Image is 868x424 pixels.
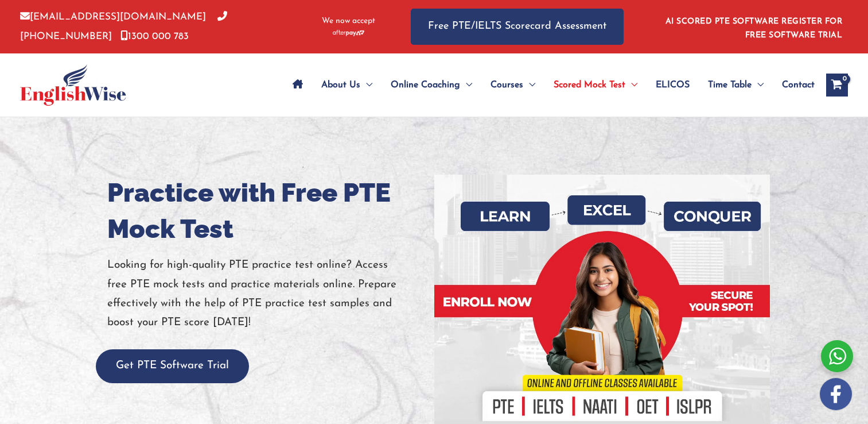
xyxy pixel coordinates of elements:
a: ELICOS [647,65,699,105]
span: Contact [782,65,815,105]
span: Scored Mock Test [554,65,625,105]
a: 1300 000 783 [120,32,189,41]
span: Courses [491,65,523,105]
a: Scored Mock TestMenu Toggle [544,65,647,105]
a: Contact [773,65,815,105]
h1: Practice with Free PTE Mock Test [107,175,426,247]
img: cropped-ew-logo [20,64,126,106]
span: We now accept [322,16,375,27]
span: About Us [321,65,360,105]
a: View Shopping Cart, empty [826,74,848,97]
a: CoursesMenu Toggle [481,65,544,105]
a: [PHONE_NUMBER] [20,12,227,41]
a: Online CoachingMenu Toggle [382,65,481,105]
img: Afterpay-Logo [333,30,364,36]
nav: Site Navigation: Main Menu [283,65,815,105]
span: Online Coaching [391,65,460,105]
button: Get PTE Software Trial [96,349,249,383]
span: Time Table [708,65,752,105]
a: Free PTE/IELTS Scorecard Assessment [411,9,624,45]
span: Menu Toggle [523,65,535,105]
span: Menu Toggle [752,65,764,105]
span: ELICOS [656,65,690,105]
aside: Header Widget 1 [659,8,848,45]
a: Time TableMenu Toggle [699,65,773,105]
span: Menu Toggle [360,65,372,105]
a: Get PTE Software Trial [96,360,249,371]
span: Menu Toggle [625,65,637,105]
p: Looking for high-quality PTE practice test online? Access free PTE mock tests and practice materi... [107,256,426,332]
a: AI SCORED PTE SOFTWARE REGISTER FOR FREE SOFTWARE TRIAL [665,17,843,40]
img: white-facebook.png [820,378,852,410]
a: [EMAIL_ADDRESS][DOMAIN_NAME] [20,12,206,22]
span: Menu Toggle [460,65,472,105]
a: About UsMenu Toggle [312,65,382,105]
